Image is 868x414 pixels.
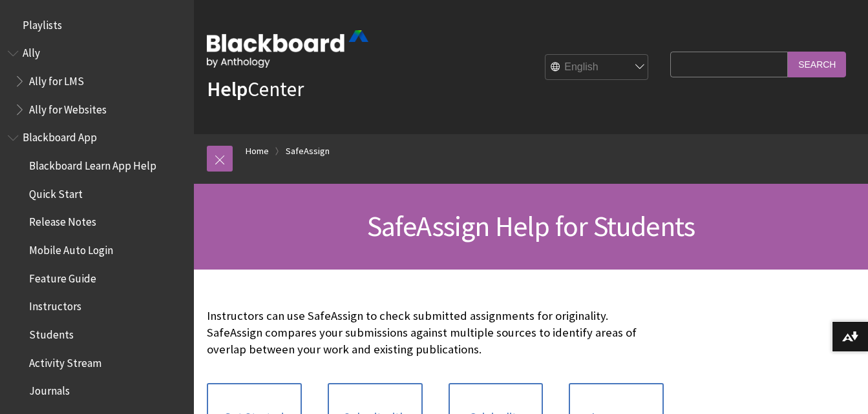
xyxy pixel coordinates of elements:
[207,76,248,102] strong: Help
[29,70,84,88] span: Ally for LMS
[8,43,186,121] nav: Book outline for Anthology Ally Help
[29,268,96,285] span: Feature Guide
[207,76,304,102] a: HelpCenter
[29,352,101,370] span: Activity Stream
[367,208,695,244] span: SafeAssign Help for Students
[29,183,83,201] span: Quick Start
[29,99,107,116] span: Ally for Websites
[545,55,649,81] select: Site Language Selector
[29,296,81,313] span: Instructors
[29,324,74,341] span: Students
[286,143,330,159] a: SafeAssign
[207,30,368,68] img: Blackboard by Anthology
[207,308,664,359] p: Instructors can use SafeAssign to check submitted assignments for originality. SafeAssign compare...
[788,52,846,77] input: Search
[23,14,62,32] span: Playlists
[29,212,96,229] span: Release Notes
[8,14,186,36] nav: Book outline for Playlists
[29,239,113,257] span: Mobile Auto Login
[246,143,269,159] a: Home
[23,43,40,60] span: Ally
[29,380,70,398] span: Journals
[29,155,156,172] span: Blackboard Learn App Help
[23,127,97,144] span: Blackboard App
